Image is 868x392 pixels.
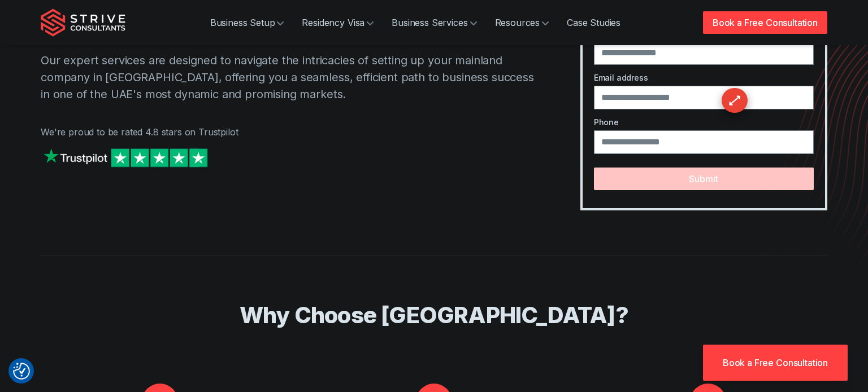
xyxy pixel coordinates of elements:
a: Resources [486,11,558,34]
button: Submit [594,168,814,190]
a: Residency Visa [293,11,383,34]
a: Business Setup [201,11,293,34]
p: Our expert services are designed to navigate the intricacies of setting up your mainland company ... [41,52,535,103]
a: Book a Free Consultation [703,11,827,34]
h2: Why Choose [GEOGRAPHIC_DATA]? [72,301,796,329]
label: Phone [594,116,814,128]
a: Case Studies [558,11,630,34]
button: Consent Preferences [13,363,30,380]
label: Email address [594,72,814,83]
p: We're proud to be rated 4.8 stars on Trustpilot [41,125,535,139]
a: Business Services [383,11,485,34]
img: Revisit consent button [13,363,30,380]
img: Strive Consultants [41,8,125,37]
img: Strive on Trustpilot [41,146,210,170]
a: Book a Free Consultation [703,345,848,381]
div: ⟷ [724,90,745,111]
